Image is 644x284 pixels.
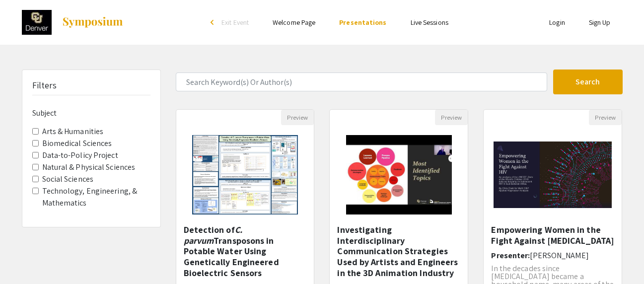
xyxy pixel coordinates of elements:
[22,10,52,35] img: 2021 Research and Creative Activities Symposium (RaCAS)
[42,149,118,161] label: Data-to-Policy Project
[530,250,588,261] span: [PERSON_NAME]
[42,161,136,173] label: Natural & Physical Sciences
[337,224,460,278] h5: Investigating Interdisciplinary Communication Strategies Used by Artists and Engineers in the 3D ...
[553,70,623,94] button: Search
[7,239,42,277] iframe: Chat
[491,251,614,260] h6: Presenter:
[62,16,124,28] img: Symposium by ForagerOne
[184,224,307,278] h5: Detection of Transposons in Potable Water Using Genetically Engineered Bioelectric Sensors
[221,18,249,27] span: Exit Event
[589,110,622,125] button: Preview
[211,19,216,25] div: arrow_back_ios
[42,173,94,185] label: Social Sciences
[42,126,104,138] label: Arts & Humanities
[22,10,124,35] a: 2021 Research and Creative Activities Symposium (RaCAS)
[339,18,386,27] a: Presentations
[411,18,448,27] a: Live Sessions
[42,185,150,209] label: Technology, Engineering, & Mathematics
[435,110,468,125] button: Preview
[176,72,547,91] input: Search Keyword(s) Or Author(s)
[42,138,112,149] label: Biomedical Sciences
[182,125,308,224] img: <p><span style="background-color: transparent; color: rgb(0, 0, 0);">Detection of </span><em styl...
[484,132,622,218] img: <p>Empowering Women in the Fight Against HIV</p>
[589,18,611,27] a: Sign Up
[184,224,242,246] em: C. parvum
[491,224,614,246] h5: Empowering Women in the Fight Against [MEDICAL_DATA]
[336,125,462,224] img: <p>Investigating Interdisciplinary Communication Strategies Used by Artists and Engineers in the ...
[32,80,57,91] h5: Filters
[32,108,150,118] h6: Subject
[281,110,314,125] button: Preview
[273,18,315,27] a: Welcome Page
[549,18,565,27] a: Login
